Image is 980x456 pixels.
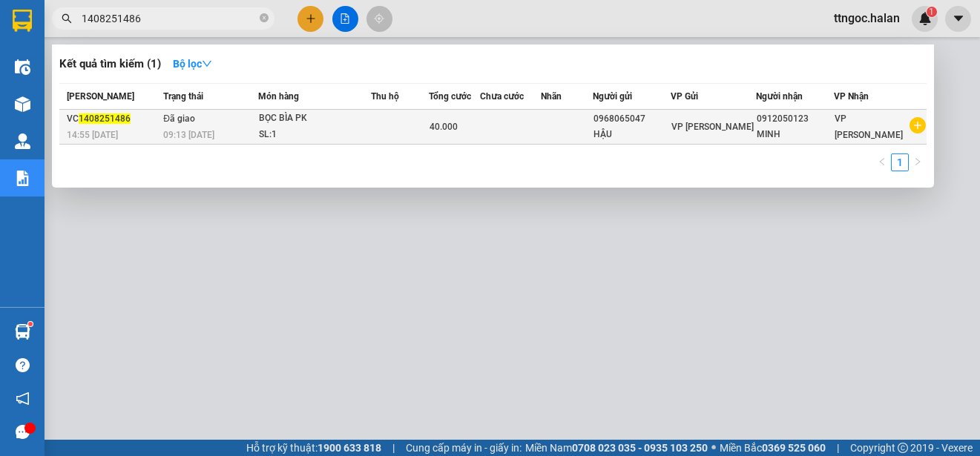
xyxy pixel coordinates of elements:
[15,96,30,112] img: warehouse-icon
[671,122,754,132] span: VP [PERSON_NAME]
[259,127,370,143] div: SL: 1
[260,13,269,22] span: close-circle
[258,91,299,102] span: Món hàng
[430,122,458,132] span: 40.000
[913,157,922,166] span: right
[757,127,833,142] div: MINH
[163,130,214,140] span: 09:13 [DATE]
[480,91,524,102] span: Chưa cước
[671,91,698,102] span: VP Gửi
[593,111,670,127] div: 0968065047
[28,322,33,326] sup: 1
[909,153,927,171] button: right
[67,130,118,140] span: 14:55 [DATE]
[15,324,30,340] img: warehouse-icon
[891,153,909,171] li: 1
[202,59,212,69] span: down
[16,358,30,372] span: question-circle
[757,111,833,127] div: 0912050123
[756,91,803,102] span: Người nhận
[835,113,903,140] span: VP [PERSON_NAME]
[79,113,131,124] span: 1408251486
[371,91,399,102] span: Thu hộ
[15,59,30,75] img: warehouse-icon
[16,391,30,406] span: notification
[67,111,159,127] div: VC
[15,133,30,149] img: warehouse-icon
[260,12,269,26] span: close-circle
[873,153,891,171] li: Previous Page
[16,425,30,439] span: message
[873,153,891,171] button: left
[429,91,471,102] span: Tổng cước
[13,10,32,32] img: logo-vxr
[67,91,134,102] span: [PERSON_NAME]
[878,157,887,166] span: left
[173,58,212,70] strong: Bộ lọc
[910,117,926,133] span: plus-circle
[82,10,257,27] input: Tìm tên, số ĐT hoặc mã đơn
[59,56,161,72] h3: Kết quả tìm kiếm ( 1 )
[15,171,30,186] img: solution-icon
[541,91,562,102] span: Nhãn
[909,153,927,171] li: Next Page
[892,154,908,171] a: 1
[259,110,370,127] div: BỌC BÌA PK
[163,113,195,124] span: Đã giao
[593,91,632,102] span: Người gửi
[62,13,72,24] span: search
[163,91,203,102] span: Trạng thái
[834,91,869,102] span: VP Nhận
[161,52,224,76] button: Bộ lọcdown
[593,127,670,142] div: HẬU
